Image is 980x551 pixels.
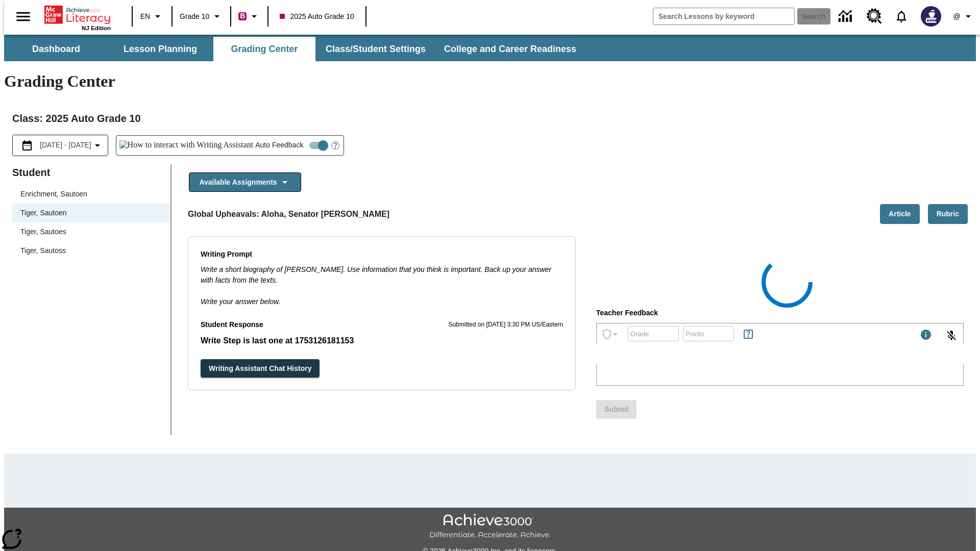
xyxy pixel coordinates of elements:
[20,227,162,237] span: Tiger, Sautoes
[12,204,170,222] div: Tiger, Sautoen
[119,140,254,151] img: How to interact with Writing Assistant
[5,37,107,61] button: Dashboard
[82,25,111,31] span: NJ Edition
[12,241,170,260] div: Tiger, Sautoss
[653,8,794,24] input: search field
[915,3,947,30] button: Select a new avatar
[920,329,932,343] div: Maximum 1000 characters Press Escape to exit toolbar and use left and right arrow keys to access ...
[436,37,584,61] button: College and Career Readiness
[832,3,861,31] a: Data Center
[20,208,162,218] span: Tiger, Sautoen
[213,37,315,61] button: Grading Center
[12,222,170,241] div: Tiger, Sautoes
[683,326,734,341] div: Points: Must be equal to or less than 25.
[628,326,679,341] div: Grade: Letters, numbers, %, + and - are allowed.
[234,7,264,26] button: Boost Class color is violet red. Change class color
[12,110,968,127] h2: Class : 2025 Auto Grade 10
[40,140,91,151] span: [DATE] - [DATE]
[861,3,888,30] a: Resource Center, Will open in new tab
[880,204,920,224] button: Article, Will open in new tab
[240,10,245,22] span: B
[20,189,162,199] span: Enrichment, Sautoen
[683,320,734,347] input: Points: Must be equal to or less than 25.
[448,320,563,330] p: Submitted on [DATE] 3:30 PM US/Eastern
[109,37,211,61] button: Lesson Planning
[953,11,960,22] span: @
[8,2,38,32] button: Open side menu
[201,335,563,347] p: Student Response
[44,4,111,31] div: Home
[327,136,344,155] button: Open Help for Writing Assistant
[201,286,563,307] p: Write your answer below.
[140,11,150,22] span: EN
[201,319,263,331] p: Student Response
[4,37,585,61] div: SubNavbar
[947,7,980,26] button: Profile/Settings
[201,249,563,260] p: Writing Prompt
[136,7,168,26] button: Language: EN, Select a language
[317,37,434,61] button: Class/Student Settings
[429,514,551,540] img: Achieve3000 Differentiate Accelerate Achieve
[188,208,389,220] p: Global Upheavals: Aloha, Senator [PERSON_NAME]
[939,323,964,348] button: Click to activate and allow voice recognition
[44,5,111,25] a: Home
[91,139,104,152] svg: Collapse Date Range Filter
[17,139,104,152] button: Select the date range menu item
[4,35,976,61] div: SubNavbar
[189,172,301,192] button: Available Assignments
[201,359,320,378] button: Writing Assistant Chat History
[180,11,209,22] span: Grade 10
[20,245,162,256] span: Tiger, Sautoss
[255,140,303,151] span: Auto Feedback
[280,11,354,22] span: 2025 Auto Grade 10
[596,308,964,319] p: Teacher Feedback
[12,185,170,204] div: Enrichment, Sautoen
[201,264,563,286] p: Write a short biography of [PERSON_NAME]. Use information that you think is important. Back up yo...
[928,204,968,224] button: Rubric, Will open in new tab
[12,164,170,181] p: Student
[628,320,679,347] input: Grade: Letters, numbers, %, + and - are allowed.
[176,7,227,26] button: Grade: Grade 10, Select a grade
[201,335,563,347] p: Write Step is last one at 1753126181153
[4,72,976,91] h1: Grading Center
[888,3,915,30] a: Notifications
[921,6,941,27] img: Avatar
[738,324,758,344] button: Rules for Earning Points and Achievements, Will open in new tab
